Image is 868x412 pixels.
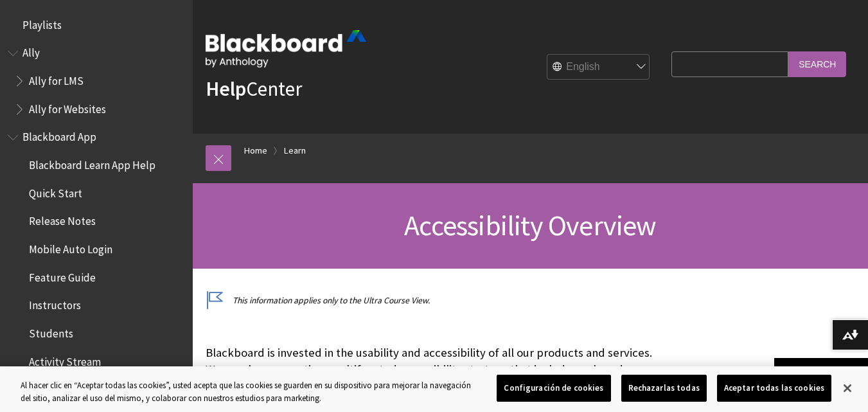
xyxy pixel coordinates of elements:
span: Quick Start [29,183,82,200]
div: Al hacer clic en “Aceptar todas las cookies”, usted acepta que las cookies se guarden en su dispo... [21,379,477,404]
a: Home [244,143,267,159]
button: Rechazarlas todas [621,375,707,402]
nav: Book outline for Anthology Ally Help [8,42,185,120]
span: Blackboard App [22,127,96,144]
span: Playlists [22,14,62,31]
button: Cerrar [833,374,862,402]
input: Search [788,51,846,76]
a: Learn [284,143,306,159]
button: Aceptar todas las cookies [717,375,831,402]
span: Feature Guide [29,267,96,284]
span: Ally for Websites [29,98,106,116]
span: Mobile Auto Login [29,238,112,256]
button: Configuración de cookies [497,375,610,402]
span: Instructors [29,295,81,312]
select: Site Language Selector [547,55,650,80]
img: Blackboard by Anthology [206,30,366,67]
span: Activity Stream [29,351,101,368]
nav: Book outline for Playlists [8,14,185,36]
a: HelpCenter [206,76,302,102]
span: Accessibility Overview [404,208,656,243]
span: Students [29,323,73,340]
span: Blackboard Learn App Help [29,154,155,172]
span: Ally for LMS [29,70,84,87]
span: Release Notes [29,211,96,228]
p: This information applies only to the Ultra Course View. [206,294,665,307]
strong: Help [206,76,246,102]
a: Back to top [774,358,868,382]
span: Ally [22,42,40,60]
